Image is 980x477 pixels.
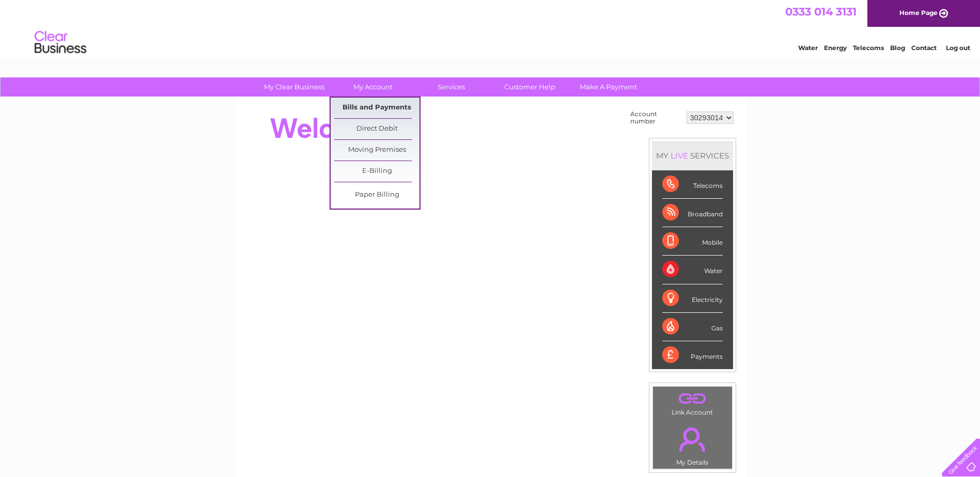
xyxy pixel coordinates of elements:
[330,77,415,97] a: My Account
[34,27,87,58] img: logo.png
[334,98,419,118] a: Bills and Payments
[656,389,729,407] a: .
[409,77,494,97] a: Services
[785,5,857,18] a: 0333 014 3131
[662,256,723,284] div: Water
[662,199,723,227] div: Broadband
[853,44,884,52] a: Telecoms
[662,170,723,199] div: Telecoms
[890,44,905,52] a: Blog
[662,284,723,313] div: Electricity
[656,421,729,457] a: .
[798,44,818,52] a: Water
[628,108,684,128] td: Account number
[662,313,723,341] div: Gas
[334,161,419,182] a: E-Billing
[252,77,337,97] a: My Clear Business
[334,140,419,161] a: Moving Premises
[246,6,735,50] div: Clear Business is a trading name of Verastar Limited (registered in [GEOGRAPHIC_DATA] No. 3667643...
[668,151,690,161] div: LIVE
[652,419,733,469] td: My Details
[662,341,723,369] div: Payments
[911,44,937,52] a: Contact
[334,119,419,139] a: Direct Debit
[487,77,572,97] a: Customer Help
[824,44,847,52] a: Energy
[652,386,733,419] td: Link Account
[946,44,970,52] a: Log out
[334,185,419,205] a: Paper Billing
[652,141,733,170] div: MY SERVICES
[662,227,723,256] div: Mobile
[566,77,651,97] a: Make A Payment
